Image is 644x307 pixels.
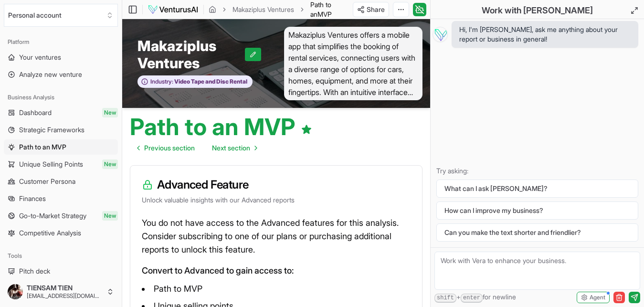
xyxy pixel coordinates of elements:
a: Your ventures [4,50,118,65]
h2: Work with [PERSON_NAME] [482,4,593,17]
p: Convert to Advanced to gain access to: [142,264,411,277]
span: New [102,211,118,221]
p: You do not have access to the Advanced features for this analysis. Consider subscribing to one of... [142,216,411,256]
a: Analyze new venture [4,67,118,82]
span: Share [367,5,385,14]
a: Go to next page [204,138,264,158]
span: Pitch deck [19,266,50,276]
a: Pitch deck [4,264,118,279]
button: Agent [577,292,610,303]
a: DashboardNew [4,105,118,120]
button: Industry:Video Tape and Disc Rental [137,75,253,88]
div: Platform [4,34,118,50]
span: Agent [590,294,605,301]
span: Hi, I'm [PERSON_NAME], ask me anything about your report or business in general! [459,25,631,44]
a: Go-to-Market StrategyNew [4,208,118,223]
kbd: enter [461,294,483,303]
a: Competitive Analysis [4,225,118,241]
span: Previous section [144,143,195,153]
span: Unique Selling Points [19,159,83,169]
span: Strategic Frameworks [19,125,84,135]
button: How can I improve my business? [436,201,638,220]
a: Finances [4,191,118,206]
a: Go to previous page [130,138,202,158]
p: Try asking: [436,166,638,176]
span: Your ventures [19,53,61,62]
button: Can you make the text shorter and friendlier? [436,223,638,242]
span: Finances [19,194,46,203]
button: Select an organization [4,4,118,27]
span: Customer Persona [19,177,75,186]
span: + for newline [434,292,516,303]
span: Video Tape and Disc Rental [173,78,247,85]
span: New [102,159,118,169]
a: Customer Persona [4,174,118,189]
a: Strategic Frameworks [4,122,118,138]
li: Path to MVP [142,281,411,296]
div: Business Analysis [4,90,118,105]
span: Competitive Analysis [19,228,81,238]
h3: Advanced Feature [142,177,411,192]
span: Makaziplus Ventures [137,37,245,72]
span: Analyze new venture [19,70,82,79]
span: Industry: [150,78,173,85]
button: Share [353,2,389,17]
span: Path to an MVP [19,142,66,152]
a: Unique Selling PointsNew [4,157,118,172]
a: Makaziplus Ventures [232,5,294,14]
nav: pagination [130,138,264,158]
span: Makaziplus Ventures offers a mobile app that simplifies the booking of rental services, connectin... [284,27,423,100]
span: New [102,108,118,117]
p: Unlock valuable insights with our Advanced reports [142,195,411,205]
button: TIENSAM TIEN[EMAIL_ADDRESS][DOMAIN_NAME] [4,280,118,303]
kbd: shift [434,294,456,303]
img: Vera [433,27,448,42]
img: ACg8ocJLrjXc-D66FqrV1KRb7rTwxa-N_xy6v1NpViU4Sm6AkKDk1G0=s96-c [8,284,23,299]
span: Path to an [310,0,331,18]
span: TIENSAM TIEN [27,284,103,292]
span: Next section [212,143,250,153]
div: Tools [4,248,118,264]
span: Go-to-Market Strategy [19,211,86,221]
a: Path to an MVP [4,139,118,155]
span: Dashboard [19,108,52,117]
button: What can I ask [PERSON_NAME]? [436,180,638,198]
span: [EMAIL_ADDRESS][DOMAIN_NAME] [27,292,103,300]
img: logo [148,4,199,15]
h1: Path to an MVP [130,116,312,138]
